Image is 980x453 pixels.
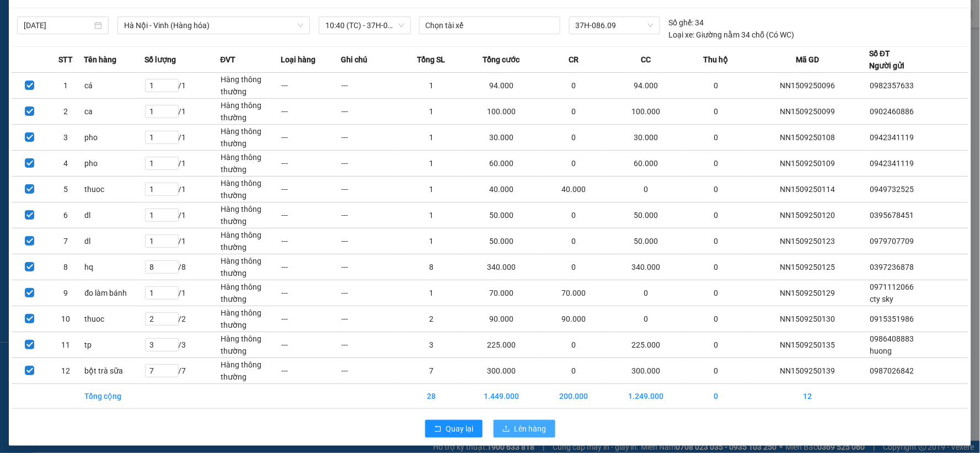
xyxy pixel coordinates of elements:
[462,254,541,280] td: 340.000
[48,358,84,384] td: 12
[541,306,606,332] td: 90.000
[870,347,892,355] span: huong
[607,280,686,306] td: 0
[425,420,483,438] button: rollbackQuay lại
[84,228,144,254] td: dl
[48,280,84,306] td: 9
[401,384,462,409] td: 28
[220,99,280,125] td: Hàng thông thường
[541,99,606,125] td: 0
[417,54,445,66] span: Tổng SL
[462,151,541,177] td: 60.000
[220,151,280,177] td: Hàng thông thường
[462,358,541,384] td: 300.000
[494,420,555,438] button: uploadLên hàng
[746,280,869,306] td: NN1509250129
[220,125,280,151] td: Hàng thông thường
[746,228,869,254] td: NN1509250123
[483,54,520,66] span: Tổng cước
[144,177,221,202] td: / 1
[144,202,221,228] td: / 1
[281,254,341,280] td: ---
[607,99,686,125] td: 100.000
[462,228,541,254] td: 50.000
[281,228,341,254] td: ---
[341,177,401,202] td: ---
[84,177,144,202] td: thuoc
[686,280,746,306] td: 0
[686,125,746,151] td: 0
[462,280,541,306] td: 70.000
[686,73,746,99] td: 0
[541,125,606,151] td: 0
[462,306,541,332] td: 90.000
[281,99,341,125] td: ---
[870,315,914,323] span: 0915351986
[870,81,914,90] span: 0982357633
[746,384,869,409] td: 12
[84,54,116,66] span: Tên hàng
[541,254,606,280] td: 0
[746,99,869,125] td: NN1509250099
[746,202,869,228] td: NN1509250120
[24,19,92,31] input: 15/09/2025
[746,358,869,384] td: NN1509250139
[48,202,84,228] td: 6
[341,332,401,358] td: ---
[434,425,442,434] span: rollback
[462,384,541,409] td: 1.449.000
[48,125,84,151] td: 3
[746,254,869,280] td: NN1509250125
[341,358,401,384] td: ---
[48,177,84,202] td: 5
[607,306,686,332] td: 0
[401,202,462,228] td: 1
[84,384,144,409] td: Tổng cộng
[541,280,606,306] td: 70.000
[607,151,686,177] td: 60.000
[144,254,221,280] td: / 8
[746,332,869,358] td: NN1509250135
[669,29,795,41] div: Giường nằm 34 chỗ (Có WC)
[870,211,914,220] span: 0395678451
[607,73,686,99] td: 94.000
[297,22,304,29] span: down
[446,423,474,435] span: Quay lại
[569,54,579,66] span: CR
[48,99,84,125] td: 2
[462,125,541,151] td: 30.000
[220,202,280,228] td: Hàng thông thường
[870,107,914,116] span: 0902460886
[870,283,914,291] span: 0971112066
[401,228,462,254] td: 1
[541,202,606,228] td: 0
[341,202,401,228] td: ---
[541,332,606,358] td: 0
[607,202,686,228] td: 50.000
[746,125,869,151] td: NN1509250108
[686,358,746,384] td: 0
[84,332,144,358] td: tp
[341,54,367,66] span: Ghi chú
[870,295,894,303] span: cty sky
[220,54,235,66] span: ĐVT
[746,151,869,177] td: NN1509250109
[541,73,606,99] td: 0
[144,99,221,125] td: / 1
[401,280,462,306] td: 1
[870,133,914,142] span: 0942341119
[669,17,704,29] div: 34
[541,358,606,384] td: 0
[870,263,914,271] span: 0397236878
[84,358,144,384] td: bột trà sữa
[84,280,144,306] td: đo làm bánh
[341,73,401,99] td: ---
[341,151,401,177] td: ---
[686,202,746,228] td: 0
[281,177,341,202] td: ---
[220,306,280,332] td: Hàng thông thường
[462,73,541,99] td: 94.000
[24,9,104,45] strong: CHUYỂN PHÁT NHANH AN PHÚ QUÝ
[220,358,280,384] td: Hàng thông thường
[401,151,462,177] td: 1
